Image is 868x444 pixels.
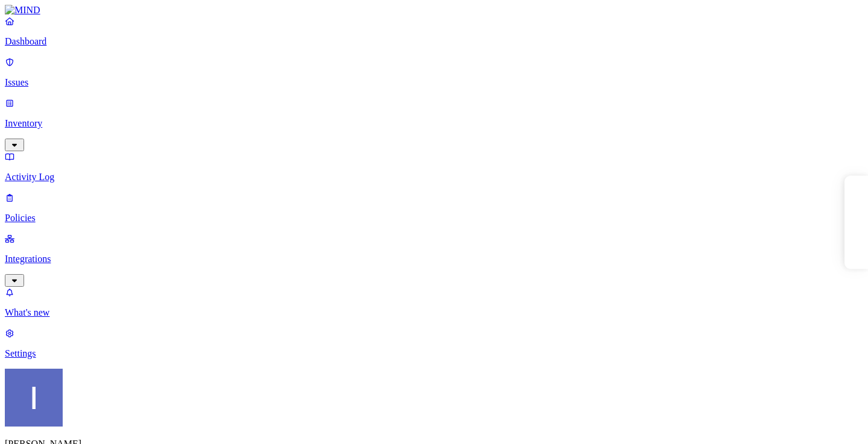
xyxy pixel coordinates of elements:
[5,77,863,88] p: Issues
[5,307,863,318] p: What's new
[5,287,863,318] a: What's new
[5,172,863,183] p: Activity Log
[5,5,863,16] a: MIND
[5,36,863,47] p: Dashboard
[5,213,863,224] p: Policies
[5,151,863,183] a: Activity Log
[5,192,863,224] a: Policies
[5,348,863,359] p: Settings
[5,328,863,359] a: Settings
[5,57,863,88] a: Issues
[5,5,40,16] img: MIND
[5,118,863,129] p: Inventory
[5,254,863,264] p: Integrations
[5,233,863,285] a: Integrations
[5,369,63,427] img: Itai Schwartz
[5,16,863,47] a: Dashboard
[5,98,863,149] a: Inventory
